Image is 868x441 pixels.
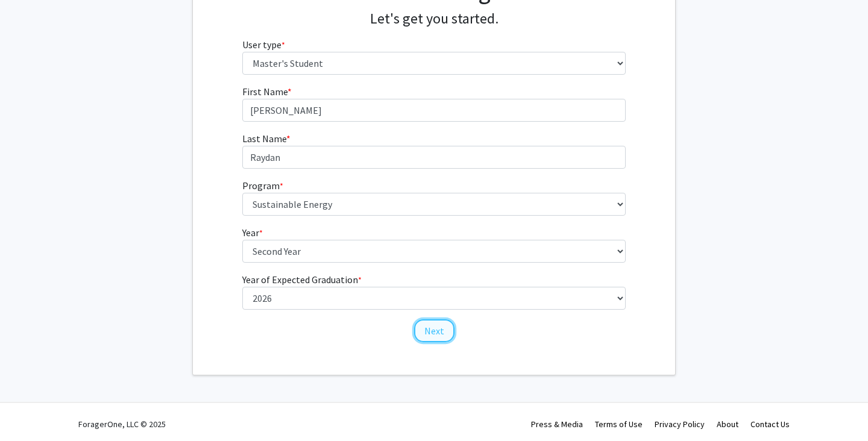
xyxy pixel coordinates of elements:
[655,419,705,430] a: Privacy Policy
[750,419,790,430] a: Contact Us
[242,37,285,52] label: User type
[717,419,738,430] a: About
[595,419,643,430] a: Terms of Use
[9,387,51,432] iframe: Chat
[414,319,454,342] button: Next
[242,178,283,193] label: Program
[242,225,263,240] label: Year
[242,10,626,28] h4: Let's get you started.
[531,419,583,430] a: Press & Media
[242,86,288,98] span: First Name
[242,272,362,287] label: Year of Expected Graduation
[242,133,286,145] span: Last Name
